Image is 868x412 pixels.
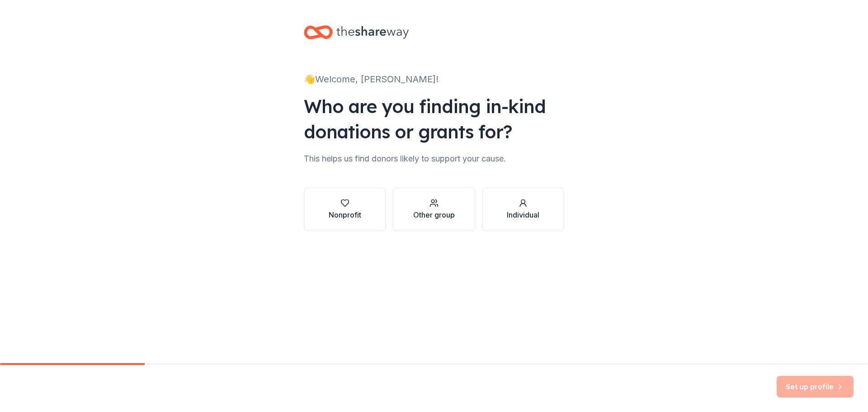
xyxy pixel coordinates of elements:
div: Other group [413,209,455,220]
div: Nonprofit [329,209,361,220]
div: 👋 Welcome, [PERSON_NAME]! [304,72,564,86]
div: This helps us find donors likely to support your cause. [304,152,564,166]
button: Individual [482,188,564,231]
button: Nonprofit [304,188,386,231]
div: Who are you finding in-kind donations or grants for? [304,94,564,144]
button: Other group [393,188,475,231]
div: Individual [507,209,539,220]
